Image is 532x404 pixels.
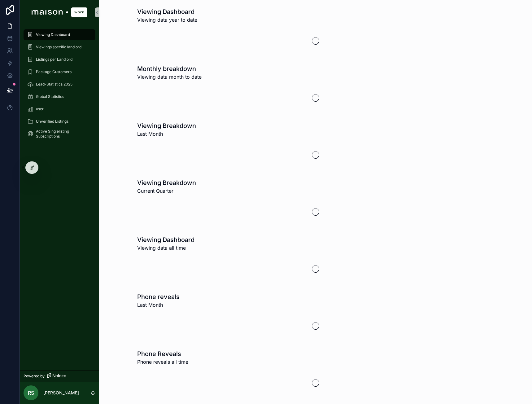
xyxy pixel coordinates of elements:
[24,128,95,139] a: Active Singlelisting Subscriptions
[137,130,196,138] span: Last Month
[36,32,70,37] span: Viewing Dashboard
[36,94,64,99] span: Global Statistics
[137,235,194,244] h1: Viewing Dashboard
[24,66,95,77] a: Package Customers
[137,301,180,309] span: Last Month
[36,129,89,139] span: Active Singlelisting Subscriptions
[137,178,196,187] h1: Viewing Breakdown
[137,187,196,195] span: Current Quarter
[24,29,95,40] a: Viewing Dashboard
[36,119,68,124] span: Unverified Listings
[36,107,44,112] span: user
[36,57,72,62] span: Listings per Landlord
[24,42,95,53] a: Viewings specific landlord
[24,91,95,102] a: Global Statistics
[28,389,34,397] span: RS
[24,79,95,90] a: Lead-Statistics 2025
[32,7,87,17] img: App logo
[137,349,188,358] h1: Phone Reveals
[137,73,202,81] span: Viewing data month to date
[137,64,202,73] h1: Monthly breakdown
[137,16,197,24] span: Viewing data year to date
[24,54,95,65] a: Listings per Landlord
[24,116,95,127] a: Unverified Listings
[36,69,72,74] span: Package Customers
[137,358,188,366] span: Phone reveals all time
[20,25,99,147] div: scrollable content
[24,374,45,379] span: Powered by
[137,121,196,130] h1: Viewing Breakdown
[43,390,79,396] p: [PERSON_NAME]
[24,103,95,115] a: user
[137,7,197,16] h1: Viewing Dashboard
[36,82,72,87] span: Lead-Statistics 2025
[36,45,81,50] span: Viewings specific landlord
[20,370,99,382] a: Powered by
[137,292,180,301] h1: Phone reveals
[137,244,194,252] span: Viewing data all time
